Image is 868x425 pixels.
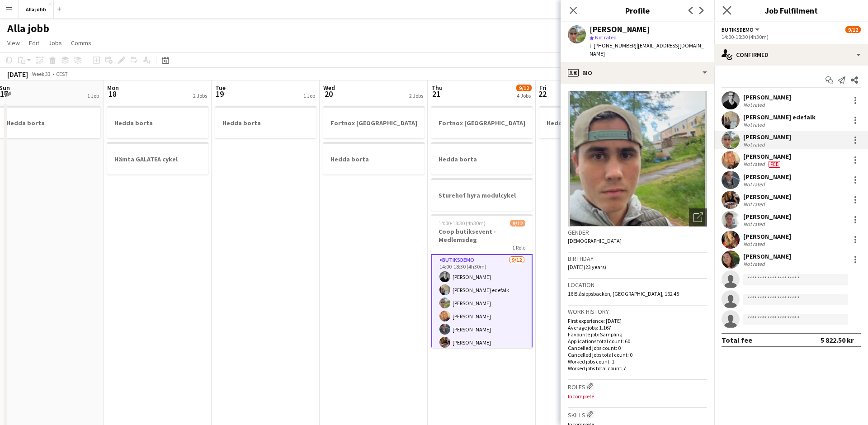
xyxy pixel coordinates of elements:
[743,93,791,101] div: [PERSON_NAME]
[107,155,208,163] h3: Hämta GALATEA cykel
[323,142,425,175] app-job-card: Hedda borta
[568,290,679,297] span: 16 Blåsippsbacken, [GEOGRAPHIC_DATA], 162 45
[568,264,606,270] span: [DATE] (23 years)
[743,141,767,148] div: Not rated
[743,241,767,247] div: Not rated
[431,227,533,244] h3: Coop butiksevent - Medlemsdag
[722,26,754,33] span: Butiksdemo
[409,92,423,99] div: 2 Jobs
[568,317,707,324] p: First experience: [DATE]
[568,324,707,331] p: Average jobs: 1.167
[323,106,425,138] app-job-card: Fortnox [GEOGRAPHIC_DATA]
[30,71,52,77] span: Week 33
[323,119,425,127] h3: Fortnox [GEOGRAPHIC_DATA]
[743,181,767,188] div: Not rated
[743,221,767,227] div: Not rated
[430,89,443,99] span: 21
[431,142,533,175] app-job-card: Hedda borta
[743,173,791,181] div: [PERSON_NAME]
[512,244,525,251] span: 1 Role
[107,84,119,92] span: Mon
[714,5,868,16] h3: Job Fulfilment
[56,71,68,77] div: CEST
[215,106,316,138] div: Hedda borta
[568,307,707,316] h3: Work history
[568,345,707,351] p: Cancelled jobs count: 0
[4,37,24,49] a: View
[107,106,208,138] app-job-card: Hedda borta
[7,22,49,35] h1: Alla jobb
[743,161,767,168] div: Not rated
[431,191,533,199] h3: Sturehof hyra modulcykel
[568,410,707,419] h3: Skills
[214,89,226,99] span: 19
[743,232,791,241] div: [PERSON_NAME]
[7,70,28,79] div: [DATE]
[87,92,99,99] div: 1 Job
[689,208,707,227] div: Open photos pop-in
[568,358,707,365] p: Worked jobs count: 1
[215,84,226,92] span: Tue
[510,220,525,227] span: 9/12
[821,335,854,345] div: 5 822.50 kr
[595,34,617,41] span: Not rated
[431,178,533,211] app-job-card: Sturehof hyra modulcykel
[767,161,782,168] div: Crew has different fees then in role
[561,5,714,16] h3: Profile
[743,212,791,221] div: [PERSON_NAME]
[431,84,443,92] span: Thu
[48,39,62,47] span: Jobs
[539,84,547,92] span: Fri
[431,155,533,163] h3: Hedda borta
[568,393,707,400] p: Incomplete
[539,119,641,127] h3: Hedda borta
[323,84,335,92] span: Wed
[568,237,622,244] span: [DEMOGRAPHIC_DATA]
[743,113,816,121] div: [PERSON_NAME] edefalk
[439,220,486,227] span: 14:00-18:30 (4h30m)
[67,37,95,49] a: Comms
[539,106,641,138] app-job-card: Hedda borta
[71,39,91,47] span: Comms
[743,193,791,201] div: [PERSON_NAME]
[568,255,707,263] h3: Birthday
[714,44,868,66] div: Confirmed
[568,331,707,338] p: Favourite job: Sampling
[107,142,208,175] app-job-card: Hämta GALATEA cykel
[29,39,39,47] span: Edit
[568,382,707,391] h3: Roles
[743,101,767,108] div: Not rated
[568,91,707,227] img: Crew avatar or photo
[106,89,119,99] span: 18
[743,260,767,267] div: Not rated
[561,62,714,84] div: Bio
[590,42,704,57] span: | [EMAIL_ADDRESS][DOMAIN_NAME]
[431,119,533,127] h3: Fortnox [GEOGRAPHIC_DATA]
[568,351,707,358] p: Cancelled jobs total count: 0
[19,0,54,18] button: Alla jobb
[743,152,791,161] div: [PERSON_NAME]
[568,365,707,372] p: Worked jobs total count: 7
[25,37,43,49] a: Edit
[215,119,316,127] h3: Hedda borta
[845,26,861,33] span: 9/12
[769,161,780,168] span: Fee
[568,338,707,345] p: Applications total count: 60
[431,214,533,348] app-job-card: 14:00-18:30 (4h30m)9/12Coop butiksevent - Medlemsdag1 RoleButiksdemo9/1214:00-18:30 (4h30m)[PERSO...
[743,252,791,260] div: [PERSON_NAME]
[431,106,533,138] div: Fortnox [GEOGRAPHIC_DATA]
[743,133,791,141] div: [PERSON_NAME]
[538,89,547,99] span: 22
[107,119,208,127] h3: Hedda borta
[516,85,532,91] span: 9/12
[590,25,650,33] div: [PERSON_NAME]
[45,37,66,49] a: Jobs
